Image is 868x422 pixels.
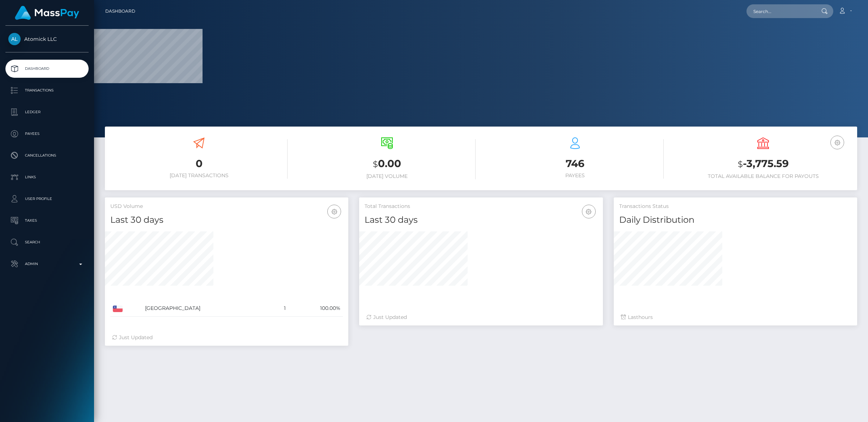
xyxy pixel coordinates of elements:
h4: Last 30 days [110,214,343,226]
img: Atomick LLC [8,33,21,45]
div: Just Updated [112,334,341,341]
p: Cancellations [8,150,86,161]
a: Cancellations [5,146,89,165]
a: Dashboard [105,4,135,19]
a: Search [5,233,89,251]
input: Search... [746,4,814,18]
a: Ledger [5,103,89,121]
h6: [DATE] Volume [298,173,476,179]
h6: Payees [486,172,664,179]
h6: [DATE] Transactions [110,172,288,179]
div: Just Updated [366,314,595,321]
span: Atomick LLC [5,36,89,42]
div: Last hours [621,314,850,321]
h3: -3,775.59 [675,157,852,171]
p: Ledger [8,107,86,118]
h4: Last 30 days [365,214,597,226]
p: Dashboard [8,63,86,74]
p: Taxes [8,215,86,226]
img: CL.png [113,306,123,312]
p: Links [8,172,86,183]
small: $ [738,159,743,169]
td: [GEOGRAPHIC_DATA] [142,300,273,317]
h6: Total Available Balance for Payouts [675,173,852,179]
h4: Daily Distribution [619,214,852,226]
h5: Total Transactions [365,203,597,210]
p: Payees [8,128,86,139]
h3: 0 [110,157,288,171]
a: Links [5,168,89,186]
h3: 0.00 [298,157,476,171]
p: Transactions [8,85,86,96]
h5: Transactions Status [619,203,852,210]
p: Search [8,237,86,248]
a: Dashboard [5,60,89,78]
td: 1 [273,300,288,317]
img: MassPay Logo [15,6,79,20]
td: 100.00% [288,300,343,317]
a: Taxes [5,212,89,230]
p: Admin [8,259,86,269]
p: User Profile [8,193,86,204]
h5: USD Volume [110,203,343,210]
a: User Profile [5,190,89,208]
a: Transactions [5,81,89,99]
a: Admin [5,255,89,273]
small: $ [373,159,378,169]
a: Payees [5,125,89,143]
h3: 746 [486,157,664,171]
